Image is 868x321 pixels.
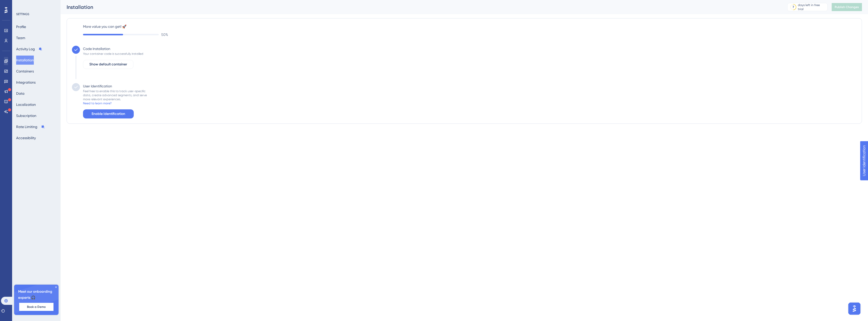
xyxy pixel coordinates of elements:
[16,78,36,87] button: Integrations
[16,133,36,142] button: Accessibility
[16,56,34,65] button: Installation
[16,22,26,31] button: Profile
[16,44,42,54] button: Activity Log
[83,109,134,118] button: Enable Identification
[83,52,143,56] div: Your container code is successfully installed
[92,111,125,117] span: Enable Identification
[16,12,57,16] div: SETTINGS
[847,301,862,316] iframe: UserGuiding AI Assistant Launcher
[18,289,55,301] span: Meet our onboarding experts 🎧
[16,67,34,76] button: Containers
[83,46,110,52] div: Code Installation
[83,23,857,30] label: More value you can get! 🚀
[16,111,36,120] button: Subscription
[83,101,112,105] div: Need to learn more?
[67,4,775,11] div: Installation
[832,3,862,11] button: Publish Changes
[89,61,127,67] span: Show default container
[161,32,168,38] span: 50 %
[27,305,46,309] span: Book a Demo
[16,89,24,98] button: Data
[19,303,53,311] button: Book a Demo
[16,33,25,42] button: Team
[4,1,35,7] span: User Identification
[83,83,112,89] div: User Identification
[798,3,826,11] div: days left in free trial
[83,60,133,69] button: Show default container
[835,5,859,9] span: Publish Changes
[16,122,45,131] button: Rate Limiting
[16,100,36,109] button: Localization
[83,89,147,101] div: Feel free to enable this to track user-specific data, create advanced segments, and serve more re...
[793,5,794,9] div: 7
